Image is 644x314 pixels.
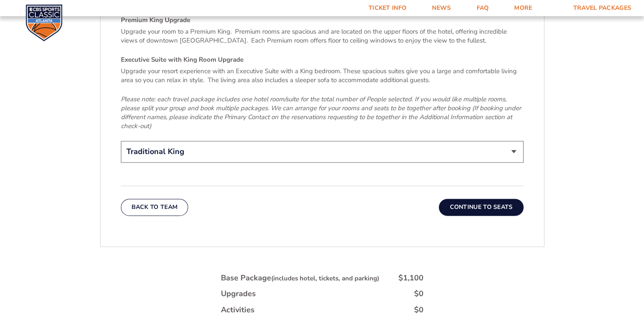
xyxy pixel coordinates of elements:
[121,55,524,64] h4: Executive Suite with King Room Upgrade
[221,272,379,283] div: Base Package
[121,16,524,25] h4: Premium King Upgrade
[121,27,524,45] p: Upgrade your room to a Premium King. Premium rooms are spacious and are located on the upper floo...
[26,4,63,41] img: CBS Sports Classic
[121,95,521,130] em: Please note: each travel package includes one hotel room/suite for the total number of People sel...
[398,272,424,283] div: $1,100
[439,199,523,216] button: Continue To Seats
[221,288,256,299] div: Upgrades
[414,288,424,299] div: $0
[121,199,189,216] button: Back To Team
[271,274,379,282] small: (includes hotel, tickets, and parking)
[121,67,524,85] p: Upgrade your resort experience with an Executive Suite with a King bedroom. These spacious suites...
